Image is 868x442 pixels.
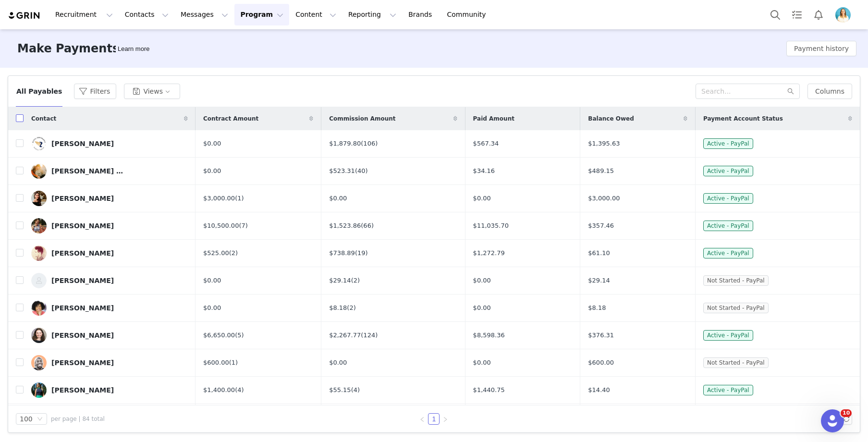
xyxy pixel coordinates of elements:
[361,140,378,147] a: (106)
[787,88,794,95] i: icon: search
[342,4,402,25] button: Reporting
[31,136,188,151] a: [PERSON_NAME]
[31,328,47,343] img: 7806e166-105f-4826-898f-bf145843c3c2.jpg
[329,358,457,368] div: $0.00
[203,194,313,203] div: $3,000.00
[31,218,188,233] a: [PERSON_NAME]
[588,276,610,285] span: $29.14
[473,114,514,123] span: Paid Amount
[329,303,457,313] div: $8.18
[588,114,634,123] span: Balance Owed
[696,84,800,99] input: Search...
[17,40,119,57] h3: Make Payments
[473,139,573,148] div: $567.34
[703,330,753,341] span: Active - PayPal
[51,359,114,367] div: [PERSON_NAME]
[31,218,47,233] img: 60be8ee9-2330-440e-ba2c-e542472302e1.jpg
[203,358,313,368] div: $600.00
[351,277,360,284] a: (2)
[786,41,856,56] button: Payment history
[355,249,368,257] a: (19)
[74,84,116,99] button: Filters
[49,4,119,25] button: Recruitment
[51,140,114,147] div: [PERSON_NAME]
[841,409,852,417] span: 10
[31,163,188,179] a: [PERSON_NAME] and [PERSON_NAME]
[31,191,188,206] a: [PERSON_NAME]
[31,191,47,206] img: 3bd407b6-e656-46e1-bb88-98dd530bc068.jpg
[51,331,114,339] div: [PERSON_NAME]
[20,414,33,424] div: 100
[235,195,244,202] a: (1)
[51,277,114,284] div: [PERSON_NAME]
[588,166,614,176] span: $489.15
[124,84,180,99] button: Views
[203,166,313,176] div: $0.00
[588,358,614,368] span: $600.00
[473,303,573,313] div: $0.00
[31,300,47,316] img: e2c30172-d276-4c5f-a141-b60ef9f66aa3.jpg
[703,166,753,176] span: Active - PayPal
[203,276,313,285] div: $0.00
[361,331,378,339] a: (124)
[203,114,258,123] span: Contract Amount
[703,248,753,258] span: Active - PayPal
[31,355,188,370] a: [PERSON_NAME]
[203,248,313,258] div: $525.00
[588,194,620,203] span: $3,000.00
[588,303,606,313] span: $8.18
[703,138,753,149] span: Active - PayPal
[229,359,238,366] a: (1)
[808,4,829,25] button: Notifications
[31,273,47,288] img: 44ab85f5-6107-4266-aa9a-16718b38968c--s.jpg
[473,194,573,203] div: $0.00
[473,221,573,231] div: $11,035.70
[31,382,47,398] img: 5dd8e50f-8b8f-4df5-8f7d-ee0ad2c4e5b2--s.jpg
[203,221,313,231] div: $10,500.00
[703,357,769,368] span: Not Started - PayPal
[703,303,769,313] span: Not Started - PayPal
[119,4,174,25] button: Contacts
[16,84,62,99] button: All Payables
[31,355,47,370] img: 8a65460e-2843-4fc0-be3f-d112680b0c3b--s.jpg
[290,4,342,25] button: Content
[229,249,238,257] a: (2)
[329,331,457,340] div: $2,267.77
[329,221,457,231] div: $1,523.86
[442,417,448,422] i: icon: right
[329,248,457,258] div: $738.89
[203,303,313,313] div: $0.00
[51,195,114,202] div: [PERSON_NAME]
[588,139,620,148] span: $1,395.63
[329,194,457,203] div: $0.00
[329,276,457,285] div: $29.14
[31,246,188,261] a: [PERSON_NAME]
[588,331,614,340] span: $376.31
[588,385,610,395] span: $14.40
[235,331,244,339] a: (5)
[51,415,105,423] span: per page | 84 total
[37,416,43,423] i: icon: down
[234,4,289,25] button: Program
[116,44,151,54] div: Tooltip anchor
[473,358,573,368] div: $0.00
[235,386,244,393] a: (4)
[31,163,47,179] img: 2daf034f-85be-403f-8b87-b06b65893b32--s.jpg
[203,139,313,148] div: $0.00
[473,276,573,285] div: $0.00
[416,413,428,425] li: Previous Page
[403,4,440,25] a: Brands
[203,385,313,395] div: $1,400.00
[835,7,851,23] img: d34310ee-3aed-46d3-958b-8032d008e1ec.jpg
[703,275,769,286] span: Not Started - PayPal
[329,166,457,176] div: $523.31
[703,221,753,231] span: Active - PayPal
[419,417,425,422] i: icon: left
[31,114,56,123] span: Contact
[473,166,573,176] div: $34.16
[31,136,47,151] img: 7d2fc92a-2d3f-4d6f-acb5-b7cb85168bcc.jpg
[51,222,114,230] div: [PERSON_NAME]
[807,84,852,99] button: Columns
[8,11,41,20] img: grin logo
